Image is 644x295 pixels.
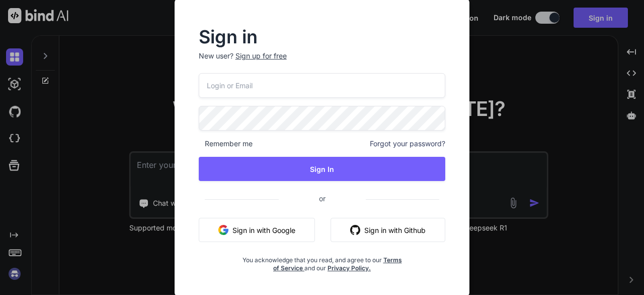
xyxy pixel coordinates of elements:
[331,218,445,242] button: Sign in with Github
[199,51,446,73] p: New user?
[199,139,253,149] span: Remember me
[199,73,446,98] input: Login or Email
[199,157,446,181] button: Sign In
[199,218,315,242] button: Sign in with Google
[199,29,446,45] h2: Sign in
[370,139,445,149] span: Forgot your password?
[328,264,371,272] a: Privacy Policy.
[235,51,287,61] div: Sign up for free
[273,256,402,272] a: Terms of Service
[350,225,360,235] img: github
[218,225,228,235] img: google
[239,250,404,272] div: You acknowledge that you read, and agree to our and our
[279,186,366,211] span: or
